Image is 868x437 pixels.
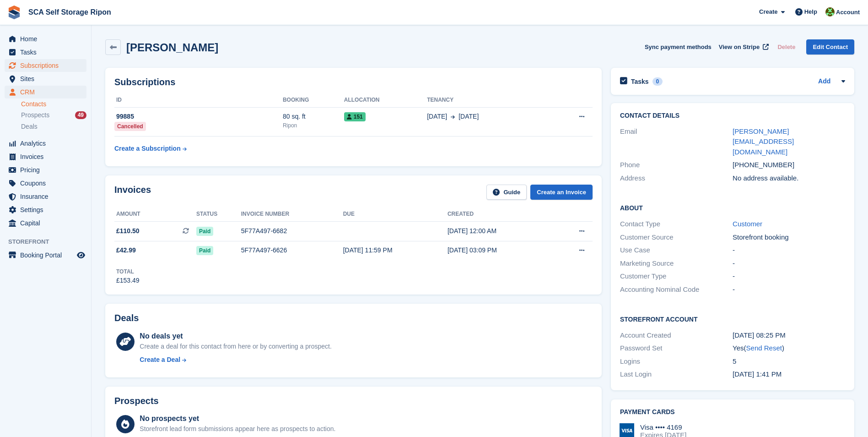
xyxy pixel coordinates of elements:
div: 49 [75,111,86,119]
div: Phone [620,160,733,170]
span: Account [836,8,860,17]
div: 99885 [114,112,283,121]
div: Email [620,126,733,158]
th: ID [114,93,283,108]
a: menu [5,203,86,216]
span: Deals [21,122,38,131]
div: Marketing Source [620,258,733,269]
div: £153.49 [116,276,140,285]
th: Due [343,207,447,222]
h2: [PERSON_NAME] [126,41,218,54]
span: CRM [20,86,75,98]
div: No deals yet [140,331,331,342]
a: menu [5,86,86,98]
span: Prospects [21,111,49,120]
a: menu [5,217,86,229]
span: Analytics [20,137,75,150]
h2: About [620,203,845,212]
div: Visa •••• 4169 [640,423,686,432]
a: Create an Invoice [530,185,593,200]
th: Invoice number [241,207,343,222]
span: Coupons [20,177,75,190]
div: No prospects yet [140,413,335,424]
a: SCA Self Storage Ripon [25,5,115,20]
div: Create a Subscription [114,144,181,153]
span: View on Stripe [719,43,760,52]
div: Create a Deal [140,355,180,365]
div: 5 [733,356,845,367]
span: Create [759,7,777,16]
a: Prospects 49 [21,110,86,120]
img: Kelly Neesham [825,7,835,16]
div: Last Login [620,369,733,380]
a: Deals [21,122,86,131]
a: Edit Contact [806,39,854,55]
span: Booking Portal [20,249,75,262]
th: Created [447,207,552,222]
h2: Prospects [114,396,159,406]
a: menu [5,164,86,176]
button: Delete [774,39,799,55]
a: Create a Deal [140,355,331,365]
div: Ripon [283,121,344,130]
div: Account Created [620,330,733,341]
span: Tasks [20,46,75,59]
a: Preview store [75,250,86,261]
th: Booking [283,93,344,108]
span: Paid [196,227,213,236]
div: [DATE] 11:59 PM [343,246,447,255]
div: Accounting Nominal Code [620,284,733,295]
div: Total [116,268,140,276]
th: Amount [114,207,196,222]
div: Cancelled [114,122,146,131]
div: [DATE] 03:09 PM [447,246,552,255]
span: Help [804,7,817,16]
a: Create a Subscription [114,140,187,157]
div: [DATE] 08:25 PM [733,330,845,341]
span: [DATE] [458,112,479,121]
th: Tenancy [427,93,548,108]
span: Capital [20,217,75,229]
div: No address available. [733,173,845,184]
div: Address [620,173,733,184]
span: ( ) [744,344,784,352]
th: Status [196,207,241,222]
div: - [733,258,845,269]
a: menu [5,46,86,59]
span: 151 [344,112,366,121]
span: [DATE] [427,112,447,121]
div: [DATE] 12:00 AM [447,226,552,236]
div: Yes [733,343,845,354]
div: - [733,284,845,295]
div: Storefront booking [733,232,845,243]
a: Add [818,76,830,87]
span: Pricing [20,164,75,176]
a: menu [5,249,86,262]
a: menu [5,137,86,150]
span: Sites [20,72,75,85]
a: [PERSON_NAME][EMAIL_ADDRESS][DOMAIN_NAME] [733,127,794,156]
a: Customer [733,220,762,228]
div: Customer Type [620,271,733,282]
span: Home [20,33,75,45]
a: menu [5,190,86,203]
a: menu [5,72,86,85]
div: [PHONE_NUMBER] [733,160,845,170]
button: Sync payment methods [645,39,712,55]
h2: Tasks [631,77,649,86]
span: Invoices [20,150,75,163]
div: 5F77A497-6682 [241,226,343,236]
div: Logins [620,356,733,367]
a: View on Stripe [715,39,771,55]
a: menu [5,150,86,163]
h2: Contact Details [620,112,845,120]
span: Settings [20,203,75,216]
div: - [733,271,845,282]
a: Contacts [21,100,86,109]
div: 5F77A497-6626 [241,246,343,255]
div: 80 sq. ft [283,112,344,121]
h2: Payment cards [620,409,845,416]
th: Allocation [344,93,427,108]
span: Insurance [20,190,75,203]
h2: Invoices [114,185,151,200]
